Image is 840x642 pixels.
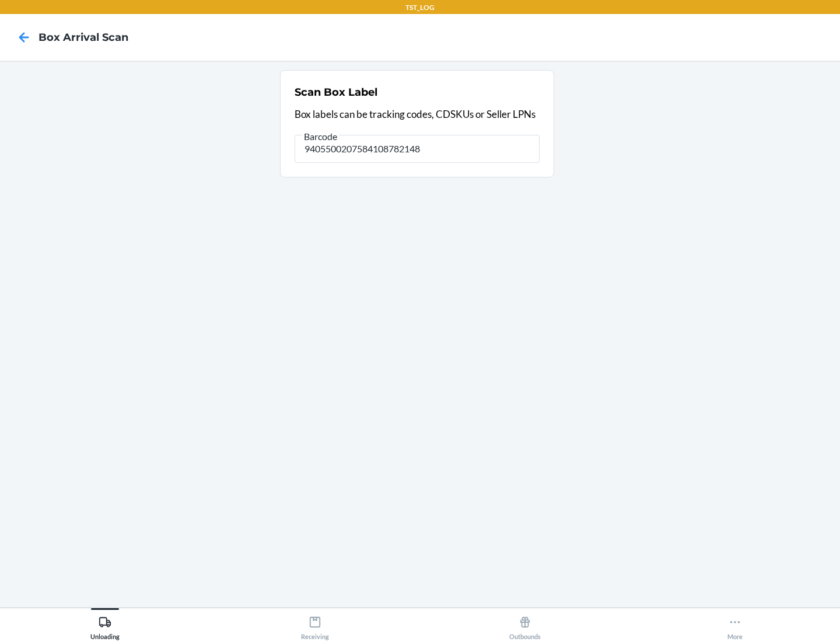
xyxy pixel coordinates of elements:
[420,608,630,640] button: Outbounds
[295,107,540,122] p: Box labels can be tracking codes, CDSKUs or Seller LPNs
[630,608,840,640] button: More
[38,30,128,45] h4: Box Arrival Scan
[295,135,540,163] input: Barcode
[302,131,339,142] span: Barcode
[210,608,420,640] button: Receiving
[405,2,435,13] p: TST_LOG
[90,611,120,640] div: Unloading
[509,611,541,640] div: Outbounds
[295,85,377,100] h2: Scan Box Label
[301,611,329,640] div: Receiving
[727,611,743,640] div: More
